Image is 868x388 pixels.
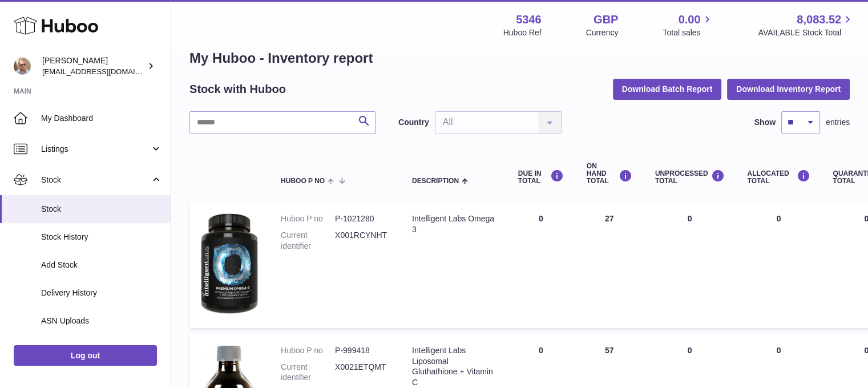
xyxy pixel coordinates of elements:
[727,79,850,99] button: Download Inventory Report
[679,12,701,27] span: 0.00
[663,12,713,38] a: 0.00 Total sales
[281,213,335,224] dt: Huboo P no
[14,58,31,75] img: support@radoneltd.co.uk
[594,12,618,27] strong: GBP
[189,49,850,67] h1: My Huboo - Inventory report
[758,12,854,38] a: 8,083.52 AVAILABLE Stock Total
[41,232,162,242] span: Stock History
[335,362,389,383] dd: X0021ETQMT
[42,67,168,76] span: [EMAIL_ADDRESS][DOMAIN_NAME]
[335,230,389,252] dd: X001RCYNHT
[41,113,162,124] span: My Dashboard
[516,12,542,27] strong: 5346
[655,169,725,185] div: UNPROCESSED Total
[412,177,459,185] span: Description
[663,27,713,38] span: Total sales
[586,27,619,38] div: Currency
[503,27,542,38] div: Huboo Ref
[644,202,736,328] td: 0
[14,345,157,366] a: Log out
[412,213,495,235] div: Intelligent Labs Omega 3
[281,230,335,252] dt: Current identifier
[613,79,722,99] button: Download Batch Report
[736,202,821,328] td: 0
[41,175,150,185] span: Stock
[758,27,854,38] span: AVAILABLE Stock Total
[747,169,810,185] div: ALLOCATED Total
[797,12,841,27] span: 8,083.52
[41,316,162,326] span: ASN Uploads
[335,213,389,224] dd: P-1021280
[41,260,162,270] span: Add Stock
[335,345,389,356] dd: P-999418
[826,117,850,128] span: entries
[41,288,162,298] span: Delivery History
[575,202,644,328] td: 27
[41,144,150,155] span: Listings
[41,204,162,215] span: Stock
[281,362,335,383] dt: Current identifier
[42,55,145,77] div: [PERSON_NAME]
[754,117,776,128] label: Show
[587,163,632,185] div: ON HAND Total
[398,117,429,128] label: Country
[201,213,258,314] img: product image
[281,177,325,185] span: Huboo P no
[518,169,564,185] div: DUE IN TOTAL
[507,202,575,328] td: 0
[281,345,335,356] dt: Huboo P no
[189,82,286,97] h2: Stock with Huboo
